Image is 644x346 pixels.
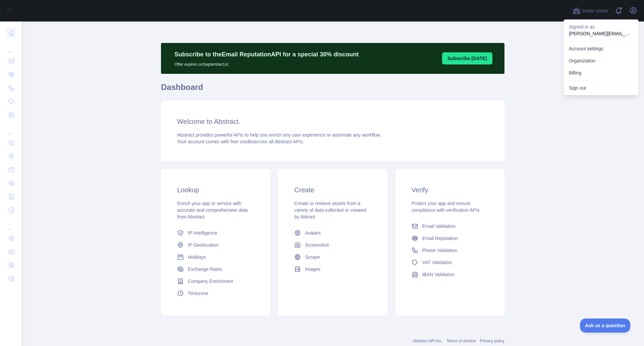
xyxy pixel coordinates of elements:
a: Organization [563,55,639,67]
iframe: Toggle Customer Support [580,318,631,333]
a: Avatars [291,227,374,239]
div: ... [5,40,16,54]
h1: Dashboard [161,82,504,98]
span: Your account comes with across all Abstract APIs. [177,139,304,144]
span: Email Reputation [422,235,458,242]
h3: Verify [412,185,488,195]
span: free credits [230,139,254,144]
a: Account settings [563,43,639,55]
span: Protect your app and ensure compliance with verification APIs [412,201,480,213]
button: Billing [563,67,639,79]
a: Screenshot [291,239,374,251]
a: VAT Validation [409,256,491,268]
a: Exchange Rates [174,263,257,275]
span: Invite users [582,7,608,15]
span: IBAN Validation [422,271,455,278]
span: Scrape [305,254,320,260]
span: Enrich your app or service with accurate and comprehensive data from Abstract [177,201,248,219]
button: Sign out [563,82,639,94]
span: VAT Validation [422,259,452,266]
a: Company Enrichment [174,275,257,287]
span: IP Intelligence [188,230,217,236]
span: Email Validation [422,223,455,230]
span: Avatars [305,230,321,236]
a: IP Geolocation [174,239,257,251]
span: Phone Validation [422,247,458,254]
p: Offer expires on September 1st. [174,59,359,67]
span: Images [305,266,320,273]
a: Email Validation [409,220,491,232]
p: Subscribe to the Email Reputation API for a special 30 % discount [174,50,359,59]
span: Company Enrichment [188,278,233,285]
a: IBAN Validation [409,268,491,281]
div: ... [5,122,16,136]
button: Subscribe [DATE] [442,52,492,64]
span: Timezone [188,290,208,297]
h3: Lookup [177,185,254,195]
h3: Welcome to Abstract. [177,117,488,126]
h3: Create [294,185,371,195]
p: Signed in as [569,23,633,30]
a: Terms of service [446,339,476,343]
span: Exchange Rates [188,266,222,273]
a: Scrape [291,251,374,263]
a: IP Intelligence [174,227,257,239]
a: Privacy policy [480,339,504,343]
p: [PERSON_NAME][EMAIL_ADDRESS][DOMAIN_NAME] [569,30,633,37]
a: Timezone [174,287,257,299]
span: Holidays [188,254,206,260]
span: Screenshot [305,242,329,248]
a: Images [291,263,374,275]
a: Phone Validation [409,244,491,256]
span: IP Geolocation [188,242,219,248]
button: Invite users [571,5,609,16]
span: Abstract provides powerful APIs to help you enrich any user experience or automate any workflow. [177,132,381,138]
a: Email Reputation [409,232,491,244]
a: Abstract API Inc. [413,339,443,343]
a: Holidays [174,251,257,263]
div: ... [5,217,16,231]
span: Create or retrieve assets from a variety of data collected or created by Abtract [294,201,366,219]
